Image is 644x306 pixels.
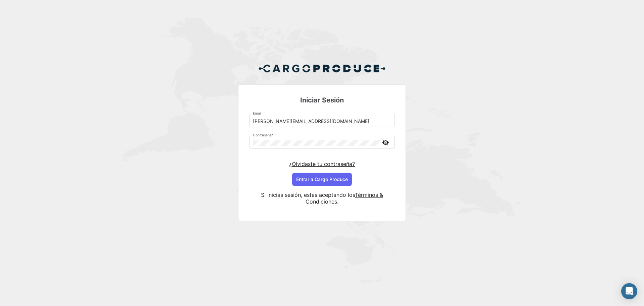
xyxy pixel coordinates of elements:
[253,119,391,124] input: Email
[249,95,395,105] h3: Iniciar Sesión
[621,283,637,299] div: Abrir Intercom Messenger
[292,173,352,186] button: Entrar a Cargo Produce
[289,161,355,167] a: ¿Olvidaste tu contraseña?
[261,191,355,198] span: Si inicias sesión, estas aceptando los
[381,138,389,147] mat-icon: visibility_off
[306,191,383,205] a: Términos & Condiciones.
[258,60,386,77] img: Cargo Produce Logo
